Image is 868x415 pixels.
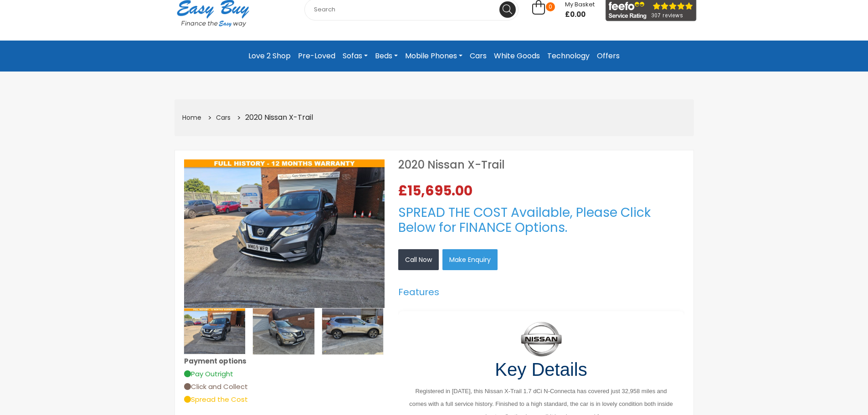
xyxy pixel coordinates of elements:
a: Mobile Phones [401,48,466,64]
a: Home [182,113,201,122]
h1: Key Details [407,359,675,380]
a: Cars [466,48,490,64]
h3: SPREAD THE COST Available, Please Click Below for FINANCE Options. [398,205,684,236]
a: Pre-Loved [294,48,339,64]
a: White Goods [490,48,544,64]
li: 2020 Nissan X-Trail [234,111,314,125]
h5: Features [398,287,684,297]
a: Cars [216,113,231,122]
span: 0 [546,2,555,11]
b: Payment options [184,356,247,366]
h1: 2020 Nissan X-Trail [398,159,684,170]
span: Spread the Cost [184,395,248,404]
a: 0 My Basket £0.00 [532,5,595,15]
span: £15,695.00 [398,184,476,198]
span: Click and Collect [184,382,248,391]
a: Love 2 Shop [245,48,294,64]
a: Sofas [339,48,371,64]
a: Technology [544,48,593,64]
a: Offers [593,48,623,64]
span: £0.00 [565,10,595,19]
a: Make Enquiry [442,249,498,270]
span: Pay Outright [184,369,233,379]
a: Call Now [398,249,439,270]
a: Beds [371,48,401,64]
